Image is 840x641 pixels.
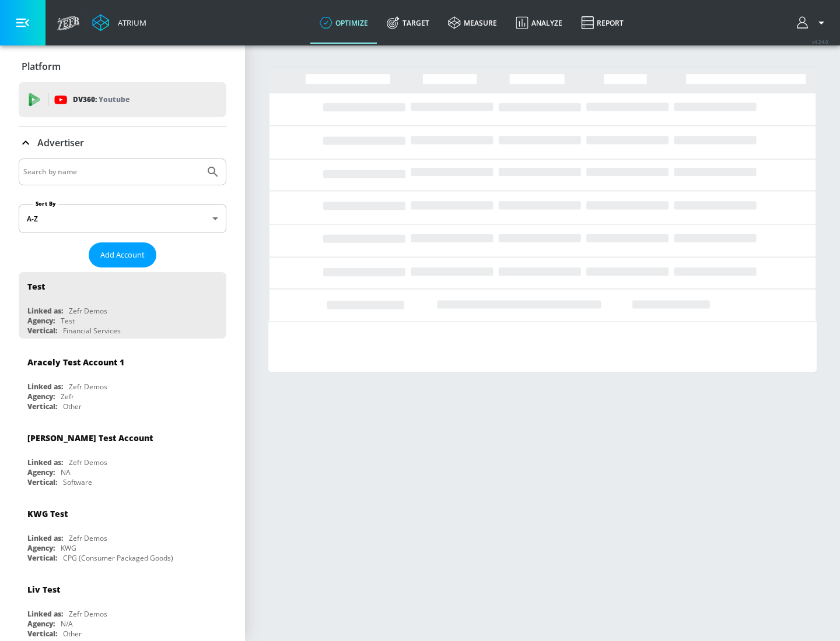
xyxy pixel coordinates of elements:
[22,60,61,73] p: Platform
[27,584,60,595] div: Liv Test
[27,401,57,411] div: Vertical:
[33,200,58,207] label: Sort By
[27,543,55,553] div: Agency:
[27,553,57,563] div: Vertical:
[63,629,82,639] div: Other
[27,281,45,292] div: Test
[61,543,76,553] div: KWG
[19,424,226,490] div: [PERSON_NAME] Test AccountLinked as:Zefr DemosAgency:NAVertical:Software
[27,432,153,443] div: [PERSON_NAME] Test Account
[19,348,226,414] div: Aracely Test Account 1Linked as:Zefr DemosAgency:ZefrVertical:Other
[37,136,84,149] p: Advertiser
[27,477,57,487] div: Vertical:
[19,272,226,339] div: TestLinked as:Zefr DemosAgency:TestVertical:Financial Services
[19,82,226,117] div: DV360: Youtube
[27,316,55,326] div: Agency:
[19,204,226,233] div: A-Z
[27,629,57,639] div: Vertical:
[439,2,506,44] a: measure
[63,553,173,563] div: CPG (Consumer Packaged Goods)
[61,619,73,629] div: N/A
[69,457,107,467] div: Zefr Demos
[19,499,226,566] div: KWG TestLinked as:Zefr DemosAgency:KWGVertical:CPG (Consumer Packaged Goods)
[69,609,107,619] div: Zefr Demos
[572,2,633,44] a: Report
[61,392,74,401] div: Zefr
[27,382,63,392] div: Linked as:
[73,93,129,106] p: DV360:
[19,50,226,83] div: Platform
[63,326,121,336] div: Financial Services
[63,401,82,411] div: Other
[27,609,63,619] div: Linked as:
[61,316,75,326] div: Test
[27,326,57,336] div: Vertical:
[69,306,107,316] div: Zefr Demos
[27,619,55,629] div: Agency:
[27,533,63,543] div: Linked as:
[100,248,145,262] span: Add Account
[27,357,124,368] div: Aracely Test Account 1
[113,17,146,28] div: Atrium
[69,382,107,392] div: Zefr Demos
[89,242,156,267] button: Add Account
[19,126,226,159] div: Advertiser
[92,14,146,31] a: Atrium
[63,477,92,487] div: Software
[310,2,377,44] a: optimize
[377,2,439,44] a: Target
[27,457,63,467] div: Linked as:
[23,164,200,179] input: Search by name
[506,2,572,44] a: Analyze
[27,467,55,477] div: Agency:
[27,306,63,316] div: Linked as:
[27,392,55,401] div: Agency:
[69,533,107,543] div: Zefr Demos
[61,467,71,477] div: NA
[812,38,828,45] span: v 4.24.0
[99,93,129,105] p: Youtube
[27,508,68,519] div: KWG Test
